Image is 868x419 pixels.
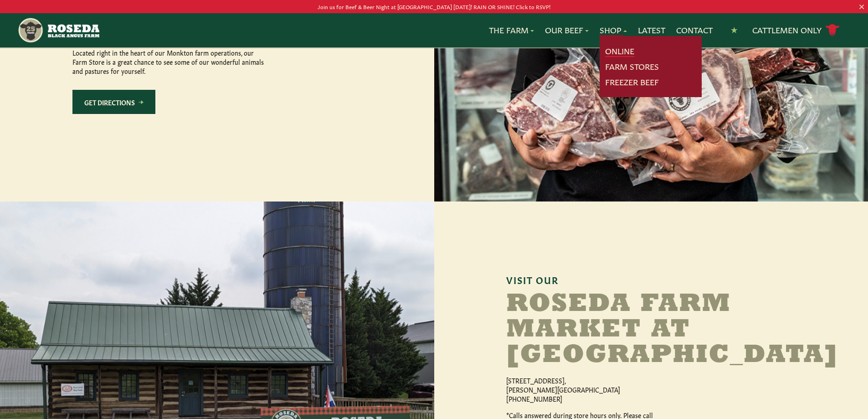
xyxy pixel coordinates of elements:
a: Online [605,45,634,57]
p: Located right in the heart of our Monkton farm operations, our Farm Store is a great chance to se... [72,39,264,75]
a: The Farm [489,24,534,36]
a: Cattlemen Only [752,22,840,38]
a: Our Beef [545,24,589,36]
p: Join us for Beef & Beer Night at [GEOGRAPHIC_DATA] [DATE]! RAIN OR SHINE! Click to RSVP! [43,2,825,11]
a: Freezer Beef [605,76,659,88]
h2: Roseda Farm Market at [GEOGRAPHIC_DATA] [506,292,734,368]
p: [STREET_ADDRESS], [PERSON_NAME][GEOGRAPHIC_DATA] [PHONE_NUMBER] [506,376,698,403]
a: Contact [676,24,713,36]
a: Latest [638,24,665,36]
nav: Main Navigation [17,13,851,47]
a: Farm Stores [605,61,659,72]
img: https://roseda.com/wp-content/uploads/2021/05/roseda-25-header.png [17,17,99,44]
a: Shop [600,24,627,36]
h6: Visit Our [506,274,796,285]
a: Get Directions [72,90,155,114]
